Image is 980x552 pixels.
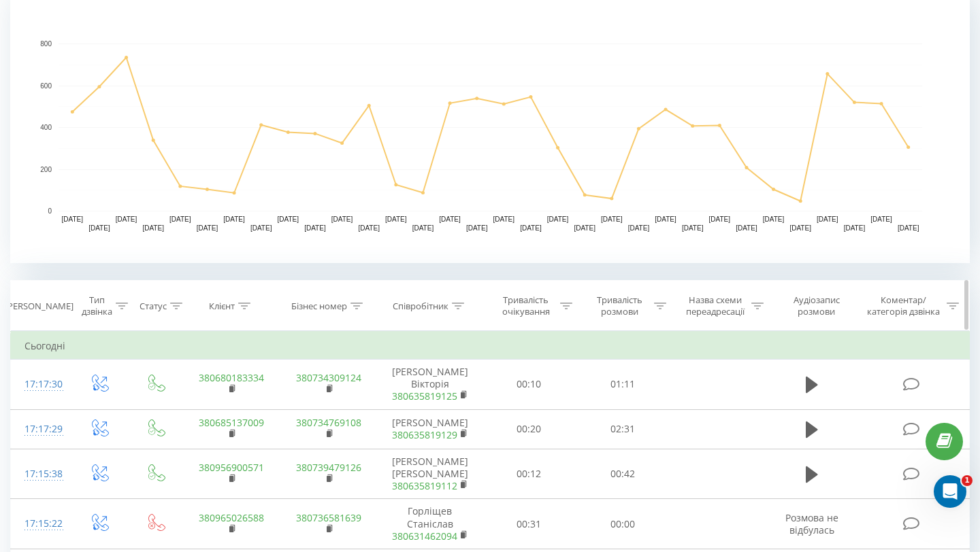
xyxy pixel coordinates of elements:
text: [DATE] [142,224,164,232]
div: Тип дзвінка [82,294,112,317]
div: 17:15:38 [24,461,57,487]
text: [DATE] [844,224,866,232]
td: 00:12 [483,449,576,499]
text: [DATE] [628,224,650,232]
text: [DATE] [62,215,84,223]
text: [DATE] [493,215,515,223]
div: 17:15:22 [24,511,57,537]
td: 02:31 [576,409,670,449]
div: Статус [140,300,167,312]
text: [DATE] [358,224,380,232]
a: 380734309124 [296,371,361,384]
span: Розмова не відбулась [785,511,838,536]
div: Клієнт [209,300,235,312]
text: [DATE] [601,215,623,223]
div: Аудіозапис розмови [779,294,853,317]
text: [DATE] [655,215,676,223]
text: [DATE] [789,224,811,232]
a: 380631462094 [392,530,457,542]
td: Горліщев Станіслав [378,499,483,549]
text: [DATE] [385,215,407,223]
a: 380685137009 [199,416,264,429]
a: 380736581639 [296,511,361,524]
td: 00:10 [483,360,576,410]
text: [DATE] [304,224,326,232]
text: 200 [40,166,52,173]
td: 00:31 [483,499,576,549]
a: 380739479126 [296,461,361,474]
a: 380635819125 [392,390,457,402]
div: Коментар/категорія дзвінка [864,294,943,317]
div: Тривалість очікування [495,294,557,317]
text: [DATE] [116,215,137,223]
text: [DATE] [898,224,919,232]
td: [PERSON_NAME] Вікторія [378,360,483,410]
div: 17:17:29 [24,416,57,443]
div: Тривалість розмови [588,294,651,317]
td: [PERSON_NAME] [378,409,483,449]
text: [DATE] [223,215,245,223]
td: Сьогодні [11,332,970,360]
text: [DATE] [466,224,488,232]
a: 380956900571 [199,461,264,474]
text: 0 [48,207,52,215]
text: [DATE] [709,215,731,223]
text: 600 [40,82,52,90]
a: 380680183334 [199,371,264,384]
text: [DATE] [412,224,434,232]
iframe: Intercom live chat [934,475,966,508]
div: Бізнес номер [291,300,347,312]
text: [DATE] [197,224,218,232]
text: [DATE] [736,224,757,232]
a: 380734769108 [296,416,361,429]
text: 400 [40,124,52,131]
text: [DATE] [88,224,110,232]
td: 00:42 [576,449,670,499]
text: [DATE] [574,224,595,232]
text: [DATE] [870,215,892,223]
a: 380635819112 [392,479,457,492]
text: [DATE] [250,224,272,232]
td: 00:00 [576,499,670,549]
div: Співробітник [393,300,448,312]
text: [DATE] [169,215,191,223]
td: [PERSON_NAME] [PERSON_NAME] [378,449,483,499]
span: 1 [962,475,973,486]
div: [PERSON_NAME] [5,300,73,312]
text: 800 [40,40,52,48]
td: 00:20 [483,409,576,449]
a: 380965026588 [199,511,264,524]
div: 17:17:30 [24,371,57,398]
text: [DATE] [763,215,785,223]
td: 01:11 [576,360,670,410]
text: [DATE] [331,215,353,223]
text: [DATE] [547,215,569,223]
text: [DATE] [817,215,838,223]
a: 380635819129 [392,428,457,441]
text: [DATE] [439,215,461,223]
text: [DATE] [278,215,299,223]
text: [DATE] [682,224,704,232]
div: Назва схеми переадресації [682,294,748,317]
text: [DATE] [520,224,542,232]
